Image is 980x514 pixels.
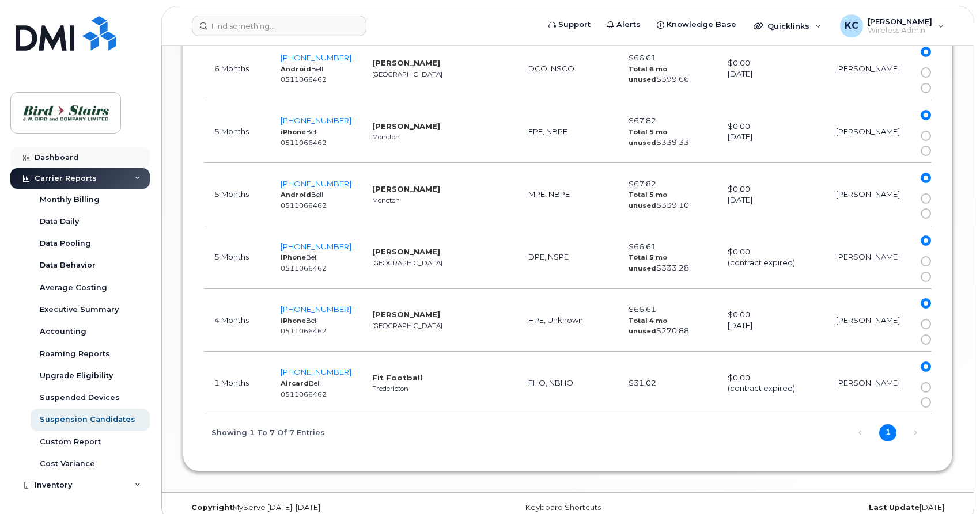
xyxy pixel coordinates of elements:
[931,67,972,78] span: Suspend
[649,13,744,36] a: Knowledge Base
[931,319,972,330] span: Suspend
[558,19,591,31] span: Support
[868,17,932,26] span: [PERSON_NAME]
[931,130,972,141] span: Suspend
[281,379,327,398] small: Bell 0511066462
[372,196,400,204] small: Moncton
[618,37,717,100] td: $66.61 $399.66
[717,163,826,226] td: $0.00
[728,131,815,142] div: [DATE]
[281,304,351,314] a: [PHONE_NUMBER]
[204,352,270,414] td: 1 Months
[931,293,972,314] span: Leave active
[518,37,618,100] td: DCO, NSCO
[826,163,910,226] td: [PERSON_NAME]
[281,128,327,147] small: Bell 0511066462
[931,271,964,282] span: Cancel
[281,317,327,336] small: Bell 0511066462
[281,253,327,272] small: Bell 0511066462
[618,100,717,163] td: $67.82 $339.33
[826,226,910,289] td: [PERSON_NAME]
[728,320,815,331] div: [DATE]
[746,14,830,37] div: Quicklinks
[372,384,408,393] small: Fredericton
[281,242,351,251] a: [PHONE_NUMBER]
[372,70,442,78] small: [GEOGRAPHIC_DATA]
[281,379,309,387] strong: Aircard
[372,133,400,141] small: Moncton
[518,163,618,226] td: MPE, NBPE
[931,104,972,125] span: Leave active
[931,256,972,267] span: Suspend
[696,503,953,512] div: [DATE]
[281,317,306,325] strong: iPhone
[618,289,717,352] td: $66.61 $270.88
[540,13,599,36] a: Support
[931,334,964,345] span: Cancel
[826,352,910,414] td: [PERSON_NAME]
[281,128,306,136] strong: iPhone
[372,121,440,131] strong: [PERSON_NAME]
[717,289,826,352] td: $0.00
[281,116,351,125] a: [PHONE_NUMBER]
[852,424,869,441] a: Previous
[281,191,327,210] small: Bell 0511066462
[717,352,826,414] td: $0.00
[191,503,233,512] strong: Copyright
[717,37,826,100] td: $0.00
[868,26,932,35] span: Wireless Admin
[667,19,736,31] span: Knowledge Base
[204,226,270,289] td: 5 Months
[826,100,910,163] td: [PERSON_NAME]
[204,289,270,352] td: 4 Months
[372,184,440,193] strong: [PERSON_NAME]
[931,382,972,393] span: Suspend
[629,191,667,210] strong: Total 5 mo unused
[826,37,910,100] td: [PERSON_NAME]
[599,13,649,36] a: Alerts
[204,100,270,163] td: 5 Months
[518,289,618,352] td: HPE, Unknown
[183,503,440,512] div: MyServe [DATE]–[DATE]
[931,146,964,157] span: Cancel
[281,53,351,62] a: [PHONE_NUMBER]
[717,226,826,289] td: $0.00
[931,356,972,377] span: Leave active
[931,193,972,204] span: Suspend
[728,383,795,393] span: (contract expired)
[372,58,440,67] strong: [PERSON_NAME]
[204,422,325,441] div: Showing 1 to 7 of 7 entries
[281,65,327,84] small: Bell 0511066462
[931,41,972,63] span: Leave active
[832,14,952,37] div: Kris Clarke
[931,230,972,252] span: Leave active
[629,128,667,147] strong: Total 5 mo unused
[717,100,826,163] td: $0.00
[728,195,815,205] div: [DATE]
[931,397,964,408] span: Cancel
[629,253,667,272] strong: Total 5 mo unused
[281,367,351,376] span: [PHONE_NUMBER]
[931,83,964,94] span: Cancel
[204,37,270,100] td: 6 Months
[518,352,618,414] td: FHO, NBHO
[372,373,422,382] strong: Fit Football
[728,258,795,267] span: (contract expired)
[618,352,717,414] td: $31.02
[372,259,442,267] small: [GEOGRAPHIC_DATA]
[518,100,618,163] td: FPE, NBPE
[281,179,351,188] a: [PHONE_NUMBER]
[845,19,858,33] span: KC
[907,424,924,441] a: Next
[629,317,667,336] strong: Total 4 mo unused
[372,247,440,256] strong: [PERSON_NAME]
[204,163,270,226] td: 5 Months
[372,322,442,330] small: [GEOGRAPHIC_DATA]
[629,65,667,84] strong: Total 6 mo unused
[281,191,311,199] strong: Android
[616,19,641,31] span: Alerts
